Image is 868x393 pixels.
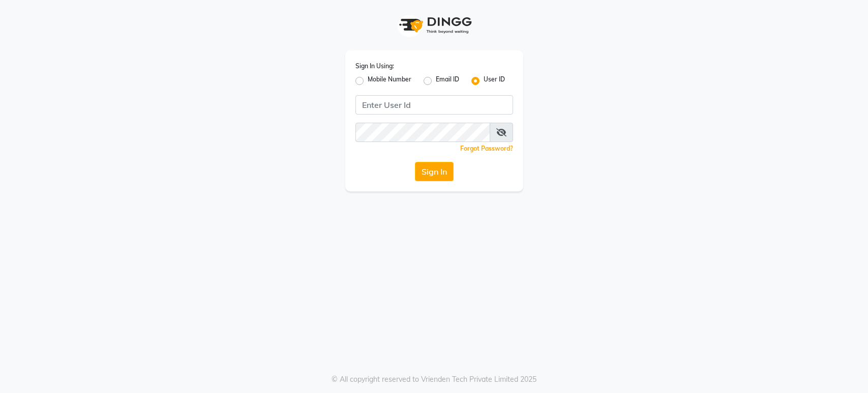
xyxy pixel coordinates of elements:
img: logo1.svg [394,10,475,40]
a: Forgot Password? [460,145,513,152]
label: User ID [484,75,505,87]
label: Email ID [436,75,459,87]
label: Mobile Number [368,75,411,87]
input: Username [355,123,490,142]
input: Username [355,95,513,115]
label: Sign In Using: [355,62,394,71]
button: Sign In [415,162,454,181]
